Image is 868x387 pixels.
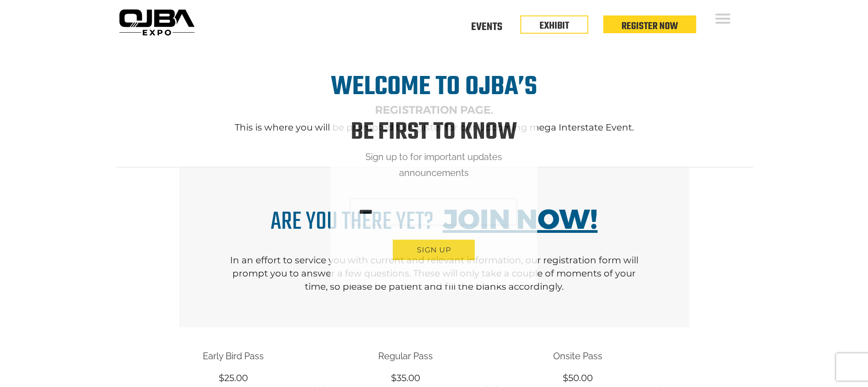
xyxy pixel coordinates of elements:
[211,208,657,233] h2: Are You There Yet?
[319,370,492,386] p: $35.00
[492,350,664,362] h3: Onsite Pass
[147,350,319,362] h3: Early Bird Pass
[539,18,569,34] a: EXHIBIT
[331,76,537,99] h1: Welcome to OJBA’s
[330,118,537,147] h1: Be first to know
[319,350,492,362] h3: Regular Pass
[621,19,678,34] a: Register Now
[211,247,657,300] p: In an effort to service you with current and relevant information, our registration form will pro...
[393,240,475,260] button: Sign up
[115,120,753,135] p: This is where you will be prompted to register for our Upcoming mega Interstate Event.
[147,370,319,386] p: $25.00
[330,149,537,181] p: Sign up to for important updates announcements
[492,370,664,386] p: $50.00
